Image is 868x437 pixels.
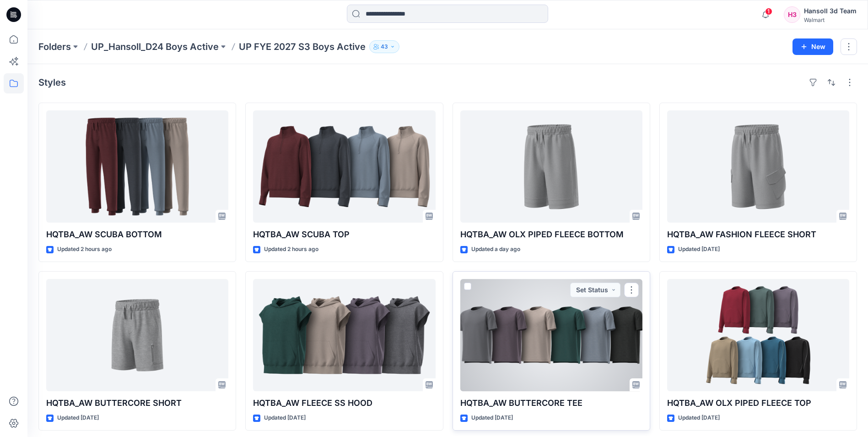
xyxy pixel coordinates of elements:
a: HQTBA_AW BUTTERCORE SHORT [46,279,228,391]
a: Folders [38,40,71,53]
div: Hansoll 3d Team [804,5,857,16]
a: UP_Hansoll_D24 Boys Active [91,40,219,53]
a: HQTBA_AW FLEECE SS HOOD [253,279,435,391]
p: 43 [381,42,388,52]
p: Updated [DATE] [678,245,720,254]
a: HQTBA_AW BUTTERCORE TEE [460,279,642,391]
p: HQTBA_AW BUTTERCORE SHORT [46,397,228,410]
a: HQTBA_AW OLX PIPED FLEECE BOTTOM [460,110,642,223]
p: Updated [DATE] [264,413,306,423]
a: HQTBA_AW SCUBA BOTTOM [46,110,228,223]
p: Updated [DATE] [678,413,720,423]
a: HQTBA_AW FASHION FLEECE SHORT [667,110,849,223]
p: HQTBA_AW BUTTERCORE TEE [460,397,642,410]
p: HQTBA_AW OLX PIPED FLEECE TOP [667,397,849,410]
p: Updated a day ago [471,245,520,254]
p: HQTBA_AW FLEECE SS HOOD [253,397,435,410]
p: Updated 2 hours ago [57,245,112,254]
p: Updated 2 hours ago [264,245,318,254]
h4: Styles [38,77,66,88]
button: New [793,38,833,55]
p: HQTBA_AW FASHION FLEECE SHORT [667,228,849,241]
button: 43 [369,40,399,53]
div: Walmart [804,16,857,23]
a: HQTBA_AW SCUBA TOP [253,110,435,223]
p: UP FYE 2027 S3 Boys Active [239,40,366,53]
a: HQTBA_AW OLX PIPED FLEECE TOP [667,279,849,391]
p: HQTBA_AW SCUBA BOTTOM [46,228,228,241]
span: 1 [765,8,772,15]
p: HQTBA_AW SCUBA TOP [253,228,435,241]
p: Updated [DATE] [57,413,99,423]
p: Updated [DATE] [471,413,513,423]
div: H3 [784,6,800,23]
p: HQTBA_AW OLX PIPED FLEECE BOTTOM [460,228,642,241]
